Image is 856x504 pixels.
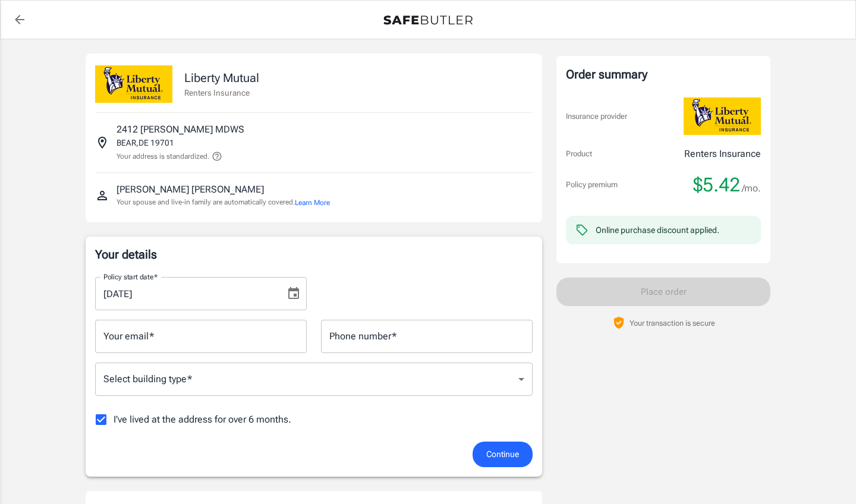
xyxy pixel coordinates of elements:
div: Order summary [566,65,761,83]
p: Renters Insurance [684,147,761,161]
p: Liberty Mutual [184,69,259,87]
p: Your transaction is secure [630,317,715,329]
input: Enter email [95,320,307,353]
button: Continue [473,442,533,467]
p: Policy premium [566,179,618,191]
input: MM/DD/YYYY [95,277,277,310]
p: BEAR , DE 19701 [117,137,174,149]
span: I've lived at the address for over 6 months. [114,412,291,427]
p: [PERSON_NAME] [PERSON_NAME] [117,182,264,197]
label: Policy start date [103,272,158,282]
span: $5.42 [693,173,740,197]
p: Renters Insurance [184,87,259,99]
img: Liberty Mutual [684,97,761,135]
p: Your details [95,246,533,263]
svg: Insured address [95,136,109,150]
span: /mo. [742,180,761,197]
span: Continue [486,447,519,462]
button: Choose date, selected date is Sep 27, 2025 [282,282,306,305]
p: Your address is standardized. [117,151,209,162]
div: Online purchase discount applied. [596,224,719,236]
p: Your spouse and live-in family are automatically covered. [117,197,330,208]
p: 2412 [PERSON_NAME] MDWS [117,122,244,137]
img: Back to quotes [383,15,473,25]
img: Liberty Mutual [95,65,172,103]
p: Product [566,148,592,160]
svg: Insured person [95,188,109,203]
a: back to quotes [8,8,32,31]
button: Learn More [295,197,330,208]
input: Enter number [321,320,533,353]
p: Insurance provider [566,111,627,122]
